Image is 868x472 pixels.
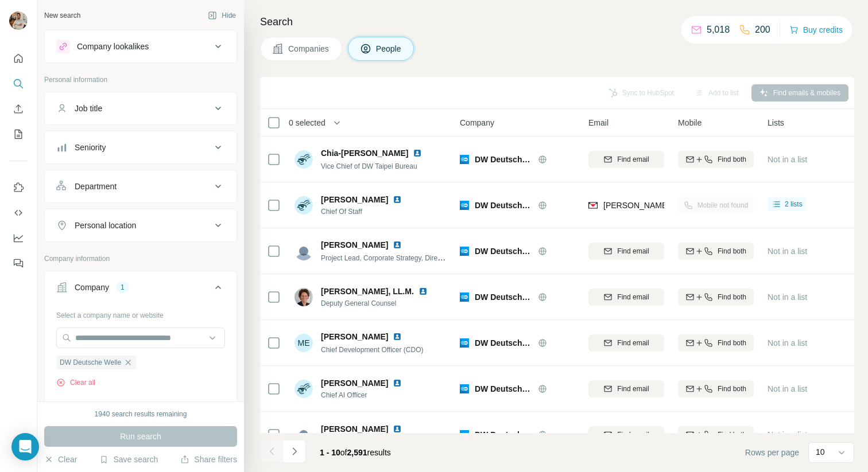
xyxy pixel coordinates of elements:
[718,338,746,348] span: Find both
[45,212,237,239] button: Personal location
[9,202,28,223] button: Use Surfe API
[718,292,746,302] span: Find both
[475,291,532,303] span: DW Deutsche Welle
[768,338,807,348] span: Not in a list
[9,124,28,145] button: My lists
[678,117,702,128] span: Mobile
[294,426,313,444] img: Avatar
[768,247,807,256] span: Not in a list
[768,430,807,439] span: Not in a list
[44,10,80,21] div: New search
[283,440,306,463] button: Navigate to next page
[460,155,469,164] img: Logo of DW Deutsche Welle
[77,41,149,52] div: Company lookalikes
[99,454,158,465] button: Save search
[588,426,664,443] button: Find email
[288,43,330,54] span: Companies
[289,117,325,128] span: 0 selected
[460,117,494,128] span: Company
[617,292,649,302] span: Find email
[9,228,28,248] button: Dashboard
[260,14,854,30] h4: Search
[116,282,129,292] div: 1
[678,288,754,306] button: Find both
[617,154,649,165] span: Find email
[340,448,347,457] span: of
[321,147,408,159] span: Chia-[PERSON_NAME]
[588,151,664,168] button: Find email
[588,380,664,397] button: Find email
[745,447,799,458] span: Rows per page
[588,334,664,352] button: Find email
[376,43,402,54] span: People
[321,253,485,262] span: Project Lead, Corporate Strategy, Directorate General
[460,201,469,210] img: Logo of DW Deutsche Welle
[678,243,754,260] button: Find both
[320,448,391,457] span: results
[718,430,746,440] span: Find both
[393,332,402,341] img: LinkedIn logo
[588,243,664,260] button: Find email
[45,95,237,122] button: Job title
[475,429,532,440] span: DW Deutsche Welle
[413,149,422,158] img: LinkedIn logo
[75,181,117,192] div: Department
[460,384,469,393] img: Logo of DW Deutsche Welle
[75,142,106,153] div: Seniority
[9,177,28,198] button: Use Surfe on LinkedIn
[617,430,649,440] span: Find email
[9,73,28,94] button: Search
[707,23,730,37] p: 5,018
[321,287,414,296] span: [PERSON_NAME], LL.M.
[44,454,77,465] button: Clear
[44,253,237,264] p: Company information
[475,154,532,165] span: DW Deutsche Welle
[393,240,402,249] img: LinkedIn logo
[393,379,402,388] img: LinkedIn logo
[9,253,28,274] button: Feedback
[321,390,416,400] span: Chief AI Officer
[718,246,746,256] span: Find both
[588,200,598,211] img: provider findymail logo
[321,423,388,435] span: [PERSON_NAME]
[460,292,469,302] img: Logo of DW Deutsche Welle
[321,194,388,205] span: [PERSON_NAME]
[45,134,237,161] button: Seniority
[321,162,417,170] span: Vice Chief of DW Taipei Bureau
[816,446,825,458] p: 10
[321,377,388,389] span: [PERSON_NAME]
[393,424,402,434] img: LinkedIn logo
[475,245,532,257] span: DW Deutsche Welle
[460,338,469,348] img: Logo of DW Deutsche Welle
[475,337,532,349] span: DW Deutsche Welle
[768,384,807,393] span: Not in a list
[56,306,225,321] div: Select a company name or website
[45,33,237,60] button: Company lookalikes
[44,75,237,85] p: Personal information
[294,196,313,214] img: Avatar
[475,383,532,395] span: DW Deutsche Welle
[393,195,402,204] img: LinkedIn logo
[321,346,424,354] span: Chief Development Officer (CDO)
[60,357,121,368] span: DW Deutsche Welle
[180,454,237,465] button: Share filters
[11,433,39,461] div: Open Intercom Messenger
[9,48,28,69] button: Quick start
[321,239,388,251] span: [PERSON_NAME]
[678,380,754,397] button: Find both
[768,292,807,302] span: Not in a list
[475,200,532,211] span: DW Deutsche Welle
[418,287,428,296] img: LinkedIn logo
[789,22,843,38] button: Buy credits
[785,199,803,209] span: 2 lists
[321,331,388,342] span: [PERSON_NAME]
[294,380,313,398] img: Avatar
[294,242,313,260] img: Avatar
[321,206,416,217] span: Chief Of Staff
[768,117,784,128] span: Lists
[678,426,754,443] button: Find both
[294,334,313,352] div: ME
[588,288,664,306] button: Find email
[294,150,313,169] img: Avatar
[678,151,754,168] button: Find both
